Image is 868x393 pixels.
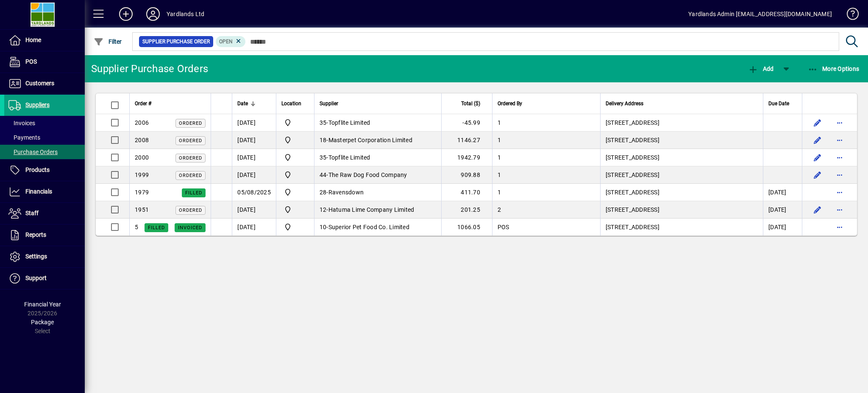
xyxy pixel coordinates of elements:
[840,2,857,29] a: Knowledge Base
[281,222,309,232] span: Yardlands Limited
[314,132,441,149] td: -
[4,145,85,159] a: Purchase Orders
[320,99,338,108] span: Supplier
[606,99,643,108] span: Delivery Address
[320,154,327,161] span: 35
[314,166,441,184] td: -
[600,201,763,219] td: [STREET_ADDRESS]
[806,61,862,76] button: More Options
[281,187,309,197] span: Yardlands Limited
[135,189,149,196] span: 1979
[4,51,85,73] a: POS
[763,219,802,236] td: [DATE]
[320,206,327,213] span: 12
[25,188,52,195] span: Financials
[135,224,138,230] span: 5
[167,7,204,21] div: Yardlands Ltd
[811,168,824,182] button: Edit
[498,189,501,196] span: 1
[768,99,789,108] span: Due Date
[25,275,47,281] span: Support
[25,36,41,43] span: Home
[179,173,202,178] span: Ordered
[328,224,409,230] span: Superior Pet Food Co. Limited
[281,99,309,108] div: Location
[441,184,492,201] td: 411.70
[600,132,763,149] td: [STREET_ADDRESS]
[688,7,832,21] div: Yardlands Admin [EMAIL_ADDRESS][DOMAIN_NAME]
[320,99,436,108] div: Supplier
[139,6,167,22] button: Profile
[498,119,501,126] span: 1
[328,206,415,213] span: Hatuma Lime Company Limited
[25,80,54,87] span: Customers
[768,99,797,108] div: Due Date
[4,203,85,224] a: Staff
[314,201,441,219] td: -
[320,224,327,230] span: 10
[498,224,509,230] span: POS
[4,225,85,246] a: Reports
[811,203,824,216] button: Edit
[281,135,309,145] span: Yardlands Limited
[148,225,165,230] span: Filled
[232,149,276,166] td: [DATE]
[314,149,441,166] td: -
[811,133,824,147] button: Edit
[328,119,370,126] span: Topflite Limited
[600,184,763,201] td: [STREET_ADDRESS]
[498,171,501,178] span: 1
[281,152,309,163] span: Yardlands Limited
[178,225,202,230] span: Invoiced
[763,201,802,219] td: [DATE]
[142,37,210,46] span: Supplier Purchase Order
[328,171,407,178] span: The Raw Dog Food Company
[328,137,412,143] span: Masterpet Corporation Limited
[91,62,208,76] div: Supplier Purchase Orders
[320,189,327,196] span: 28
[600,166,763,184] td: [STREET_ADDRESS]
[748,65,773,72] span: Add
[4,116,85,130] a: Invoices
[24,301,61,308] span: Financial Year
[8,134,40,141] span: Payments
[328,189,364,196] span: Ravensdown
[31,319,54,326] span: Package
[461,99,480,108] span: Total ($)
[4,268,85,289] a: Support
[441,201,492,219] td: 201.25
[811,116,824,129] button: Edit
[833,203,846,216] button: More options
[600,114,763,132] td: [STREET_ADDRESS]
[281,170,309,180] span: Yardlands Limited
[232,132,276,149] td: [DATE]
[281,99,301,108] span: Location
[179,121,202,126] span: Ordered
[232,184,276,201] td: 05/08/2025
[441,132,492,149] td: 1146.27
[833,151,846,164] button: More options
[25,210,39,216] span: Staff
[4,30,85,51] a: Home
[328,154,370,161] span: Topflite Limited
[833,116,846,129] button: More options
[135,119,149,126] span: 2006
[600,149,763,166] td: [STREET_ADDRESS]
[232,166,276,184] td: [DATE]
[600,219,763,236] td: [STREET_ADDRESS]
[763,184,802,201] td: [DATE]
[219,39,233,45] span: Open
[135,154,149,161] span: 2000
[441,166,492,184] td: 909.88
[135,137,149,143] span: 2008
[135,99,151,108] span: Order #
[4,73,85,94] a: Customers
[25,58,37,65] span: POS
[8,149,58,155] span: Purchase Orders
[25,231,46,238] span: Reports
[808,65,860,72] span: More Options
[179,155,202,161] span: Ordered
[4,130,85,145] a: Payments
[216,36,246,47] mat-chip: Completion Status: Open
[237,99,248,108] span: Date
